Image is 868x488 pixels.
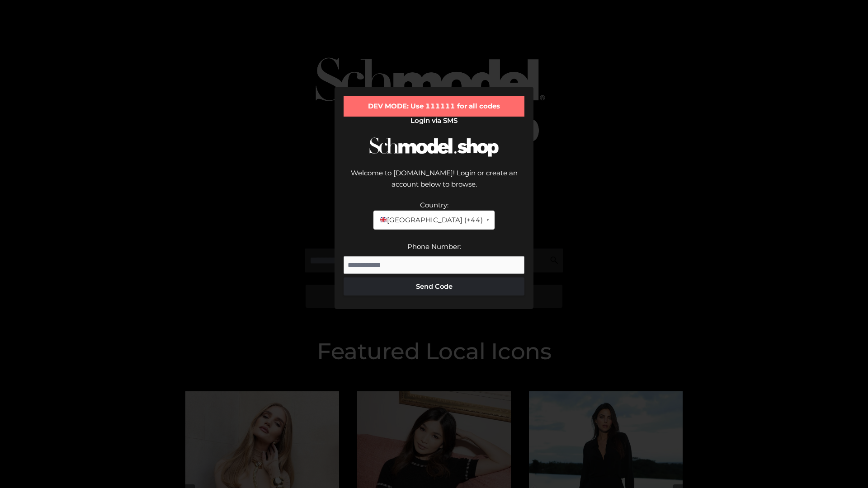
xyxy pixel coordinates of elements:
label: Phone Number: [407,242,461,251]
img: 🇬🇧 [380,216,387,223]
label: Country: [420,201,448,209]
span: [GEOGRAPHIC_DATA] (+44) [379,214,482,226]
div: Welcome to [DOMAIN_NAME]! Login or create an account below to browse. [344,167,524,199]
h2: Login via SMS [344,117,524,125]
button: Send Code [344,277,524,296]
div: DEV MODE: Use 111111 for all codes [344,96,524,117]
img: Schmodel Logo [366,129,502,165]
